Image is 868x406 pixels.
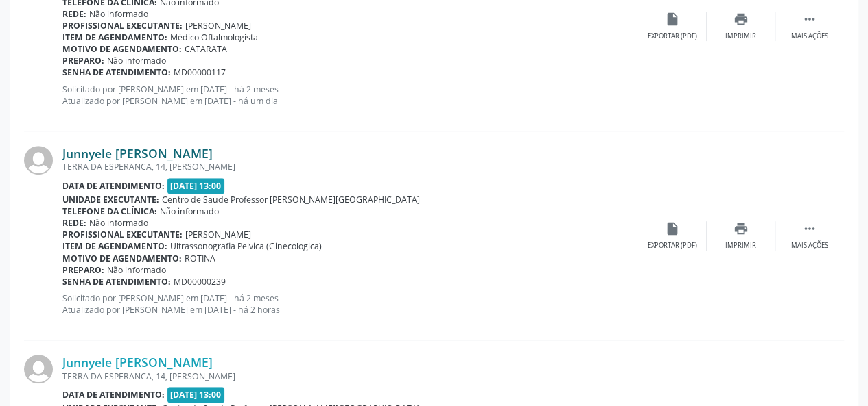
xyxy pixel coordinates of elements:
[62,240,167,252] b: Item de agendamento:
[62,8,86,20] b: Rede:
[62,146,213,161] a: Junnyele [PERSON_NAME]
[170,31,258,43] span: Médico Oftalmologista
[185,43,227,55] span: CATARATA
[167,387,225,403] span: [DATE] 13:00
[62,355,213,370] a: Junnyele [PERSON_NAME]
[62,180,165,192] b: Data de atendimento:
[62,20,183,31] b: Profissional executante:
[802,221,817,236] i: 
[89,8,148,20] span: Não informado
[665,221,680,236] i: insert_drive_file
[725,241,756,251] div: Imprimir
[62,161,638,173] div: TERRA DA ESPERANCA, 14, [PERSON_NAME]
[170,240,322,252] span: Ultrassonografia Pelvica (Ginecologica)
[62,389,165,401] b: Data de atendimento:
[62,217,86,229] b: Rede:
[62,276,171,288] b: Senha de atendimento:
[107,264,166,276] span: Não informado
[791,31,828,41] div: Mais ações
[24,355,53,383] img: img
[62,229,183,240] b: Profissional executante:
[725,31,756,41] div: Imprimir
[648,31,697,41] div: Exportar (PDF)
[62,43,182,55] b: Motivo de agendamento:
[174,276,226,288] span: MD00000239
[62,370,638,382] div: TERRA DA ESPERANCA, 14, [PERSON_NAME]
[62,66,171,78] b: Senha de atendimento:
[89,217,148,229] span: Não informado
[62,84,638,107] p: Solicitado por [PERSON_NAME] em [DATE] - há 2 meses Atualizado por [PERSON_NAME] em [DATE] - há u...
[185,229,251,240] span: [PERSON_NAME]
[107,55,166,66] span: Não informado
[62,253,182,264] b: Motivo de agendamento:
[62,264,104,276] b: Preparo:
[734,12,749,27] i: print
[185,20,251,31] span: [PERSON_NAME]
[174,66,226,78] span: MD00000117
[734,221,749,236] i: print
[62,205,157,217] b: Telefone da clínica:
[665,12,680,27] i: insert_drive_file
[62,292,638,316] p: Solicitado por [PERSON_NAME] em [DATE] - há 2 meses Atualizado por [PERSON_NAME] em [DATE] - há 2...
[24,146,53,175] img: img
[62,55,104,66] b: Preparo:
[62,31,167,43] b: Item de agendamento:
[802,12,817,27] i: 
[162,194,420,205] span: Centro de Saude Professor [PERSON_NAME][GEOGRAPHIC_DATA]
[62,194,159,205] b: Unidade executante:
[791,241,828,251] div: Mais ações
[167,178,225,194] span: [DATE] 13:00
[160,205,219,217] span: Não informado
[185,253,215,264] span: ROTINA
[648,241,697,251] div: Exportar (PDF)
